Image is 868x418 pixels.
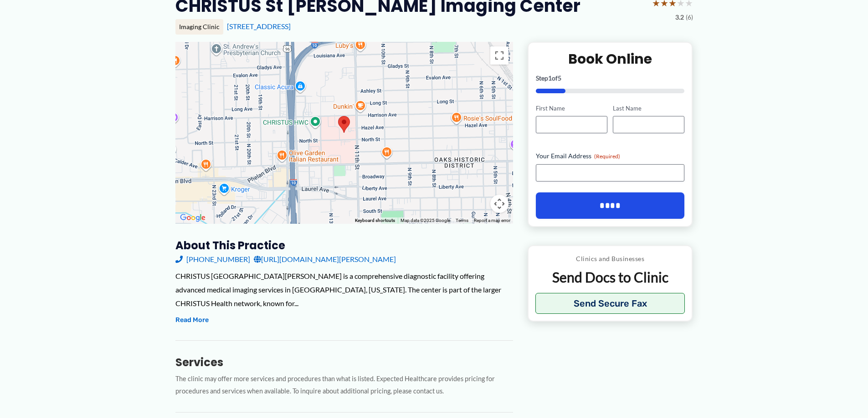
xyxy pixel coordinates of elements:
[536,151,685,161] label: Your Email Address
[490,195,508,213] button: Map camera controls
[675,11,684,23] span: 3.2
[686,11,693,23] span: (6)
[227,22,291,30] a: [STREET_ADDRESS]
[254,252,396,266] a: [URL][DOMAIN_NAME][PERSON_NAME]
[548,74,552,82] span: 1
[175,315,209,326] button: Read More
[175,269,513,310] div: CHRISTUS [GEOGRAPHIC_DATA][PERSON_NAME] is a comprehensive diagnostic facility offering advanced ...
[178,212,208,224] a: Open this area in Google Maps (opens a new window)
[175,373,513,398] p: The clinic may offer more services and procedures than what is listed. Expected Healthcare provid...
[536,75,685,81] p: Step of
[175,19,223,35] div: Imaging Clinic
[613,104,684,113] label: Last Name
[536,50,685,68] h2: Book Online
[355,217,395,224] button: Keyboard shortcuts
[594,153,620,160] span: (Required)
[535,268,685,286] p: Send Docs to Clinic
[535,293,685,314] button: Send Secure Fax
[474,218,510,223] a: Report a map error
[178,212,208,224] img: Google
[490,46,508,65] button: Toggle fullscreen view
[175,355,513,369] h3: Services
[175,252,250,266] a: [PHONE_NUMBER]
[456,218,468,223] a: Terms
[558,74,561,82] span: 5
[536,104,607,113] label: First Name
[175,238,513,252] h3: About this practice
[401,218,450,223] span: Map data ©2025 Google
[535,253,685,265] p: Clinics and Businesses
